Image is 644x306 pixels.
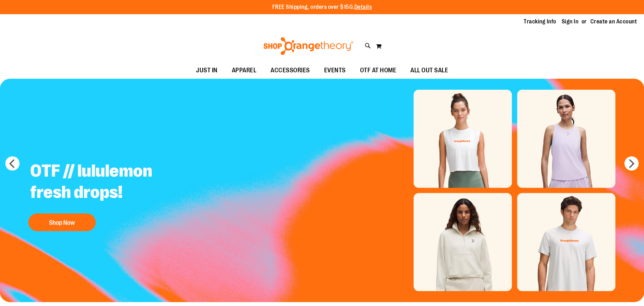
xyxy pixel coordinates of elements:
button: next [624,156,639,171]
span: OTF AT HOME [360,62,397,78]
p: FREE Shipping, orders over $150. [272,3,372,11]
a: Create an Account [590,18,637,26]
a: Tracking Info [524,18,556,26]
span: EVENTS [324,62,346,78]
a: Details [354,4,372,10]
img: Shop Orangetheory [262,37,354,55]
button: Shop Now [28,213,96,231]
button: prev [5,156,20,171]
a: Sign In [562,18,579,26]
span: ACCESSORIES [271,62,310,78]
span: JUST IN [196,62,218,78]
h2: OTF // lululemon fresh drops! [25,155,201,210]
a: OTF // lululemon fresh drops! Shop Now [25,155,201,235]
span: ALL OUT SALE [410,62,448,78]
span: APPAREL [232,62,257,78]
